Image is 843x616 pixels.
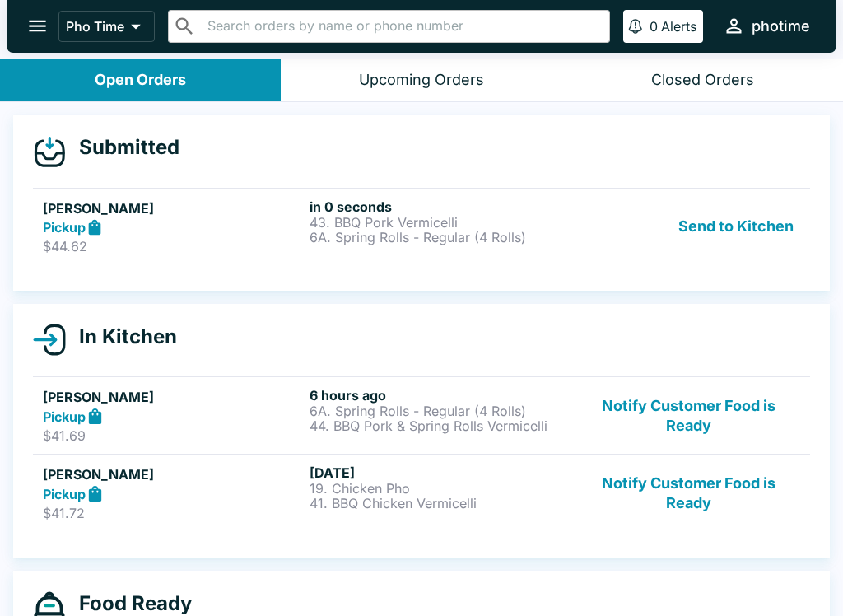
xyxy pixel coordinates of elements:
[310,418,570,433] p: 44. BBQ Pork & Spring Rolls Vermicelli
[310,404,570,418] p: 6A. Spring Rolls - Regular (4 Rolls)
[716,8,817,44] button: photime
[43,198,303,218] h5: [PERSON_NAME]
[33,376,810,454] a: [PERSON_NAME]Pickup$41.696 hours ago6A. Spring Rolls - Regular (4 Rolls)44. BBQ Pork & Spring Rol...
[203,15,603,38] input: Search orders by name or phone number
[359,71,484,90] div: Upcoming Orders
[58,11,155,42] button: Pho Time
[310,198,570,215] h6: in 0 seconds
[310,230,570,245] p: 6A. Spring Rolls - Regular (4 Rolls)
[672,198,800,255] button: Send to Kitchen
[66,18,124,35] p: Pho Time
[95,71,186,90] div: Open Orders
[16,5,58,47] button: open drawer
[43,427,303,444] p: $41.69
[661,18,696,35] p: Alerts
[310,496,570,511] p: 41. BBQ Chicken Vermicelli
[752,16,810,36] div: photime
[650,18,658,35] p: 0
[43,387,303,407] h5: [PERSON_NAME]
[43,486,86,502] strong: Pickup
[33,454,810,531] a: [PERSON_NAME]Pickup$41.72[DATE]19. Chicken Pho41. BBQ Chicken VermicelliNotify Customer Food is R...
[577,387,800,444] button: Notify Customer Food is Ready
[43,408,86,425] strong: Pickup
[66,591,192,616] h4: Food Ready
[310,464,570,481] h6: [DATE]
[66,324,177,349] h4: In Kitchen
[43,219,86,236] strong: Pickup
[43,505,303,521] p: $41.72
[66,135,179,160] h4: Submitted
[310,481,570,496] p: 19. Chicken Pho
[577,464,800,521] button: Notify Customer Food is Ready
[310,387,570,404] h6: 6 hours ago
[33,188,810,265] a: [PERSON_NAME]Pickup$44.62in 0 seconds43. BBQ Pork Vermicelli6A. Spring Rolls - Regular (4 Rolls)S...
[310,215,570,230] p: 43. BBQ Pork Vermicelli
[43,464,303,484] h5: [PERSON_NAME]
[651,71,754,90] div: Closed Orders
[43,238,303,254] p: $44.62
